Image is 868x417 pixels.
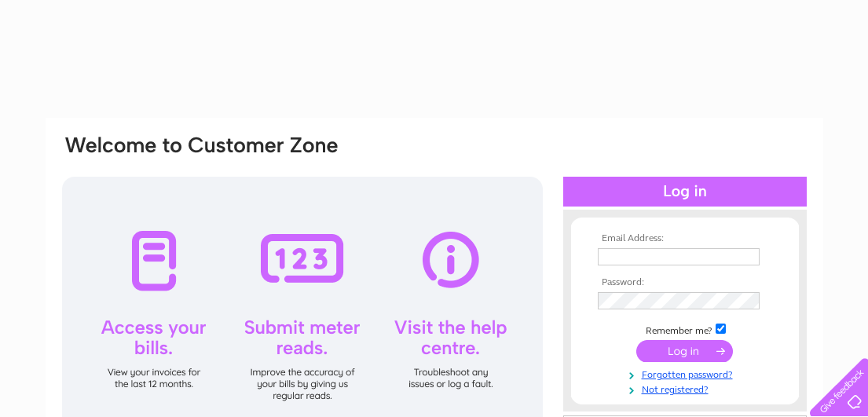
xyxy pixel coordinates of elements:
a: Forgotten password? [598,366,776,381]
a: Not registered? [598,381,776,396]
th: Email Address: [594,233,776,244]
th: Password: [594,277,776,288]
input: Submit [636,340,733,362]
td: Remember me? [594,321,776,337]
